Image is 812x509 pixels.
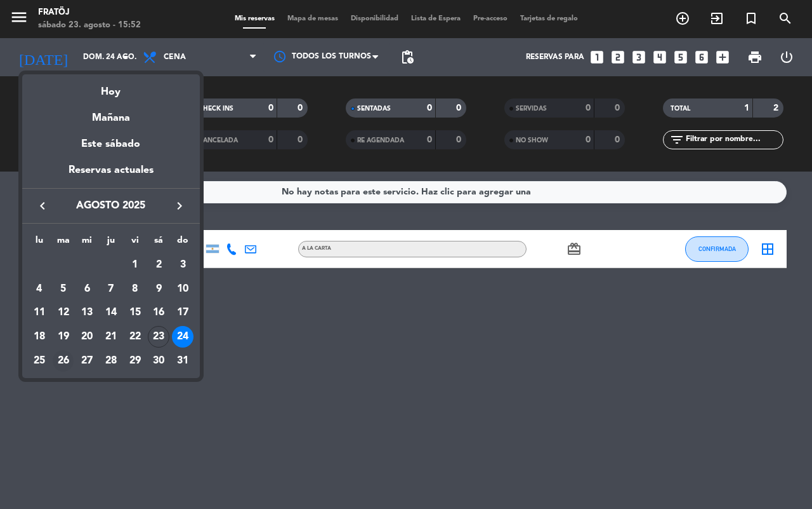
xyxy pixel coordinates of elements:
[27,349,51,373] td: 25 de agosto de 2025
[29,278,50,300] div: 4
[147,349,171,373] td: 30 de agosto de 2025
[22,162,200,188] div: Reservas actuales
[147,277,171,301] td: 9 de agosto de 2025
[123,277,147,301] td: 8 de agosto de 2025
[171,253,195,277] td: 3 de agosto de 2025
[99,277,123,301] td: 7 de agosto de 2025
[148,350,169,372] div: 30
[75,301,99,325] td: 13 de agosto de 2025
[53,278,74,300] div: 5
[100,302,122,324] div: 14
[123,301,147,325] td: 15 de agosto de 2025
[22,126,200,162] div: Este sábado
[147,233,171,253] th: sábado
[147,301,171,325] td: 16 de agosto de 2025
[100,326,122,348] div: 21
[27,325,51,349] td: 18 de agosto de 2025
[76,278,98,300] div: 6
[22,74,200,100] div: Hoy
[51,325,75,349] td: 19 de agosto de 2025
[123,325,147,349] td: 22 de agosto de 2025
[53,302,74,324] div: 12
[75,277,99,301] td: 6 de agosto de 2025
[54,198,168,214] span: agosto 2025
[147,253,171,277] td: 2 de agosto de 2025
[76,326,98,348] div: 20
[172,254,193,276] div: 3
[147,325,171,349] td: 23 de agosto de 2025
[22,100,200,126] div: Mañana
[172,302,193,324] div: 17
[123,349,147,373] td: 29 de agosto de 2025
[171,277,195,301] td: 10 de agosto de 2025
[148,278,169,300] div: 9
[99,233,123,253] th: jueves
[27,301,51,325] td: 11 de agosto de 2025
[172,350,193,372] div: 31
[27,253,123,277] td: AGO.
[35,198,50,214] i: keyboard_arrow_left
[53,326,74,348] div: 19
[31,198,54,214] button: keyboard_arrow_left
[172,278,193,300] div: 10
[124,254,146,276] div: 1
[172,198,187,214] i: keyboard_arrow_right
[51,233,75,253] th: martes
[75,349,99,373] td: 27 de agosto de 2025
[75,325,99,349] td: 20 de agosto de 2025
[168,198,191,214] button: keyboard_arrow_right
[27,277,51,301] td: 4 de agosto de 2025
[171,233,195,253] th: domingo
[51,277,75,301] td: 5 de agosto de 2025
[171,325,195,349] td: 24 de agosto de 2025
[75,233,99,253] th: miércoles
[124,326,146,348] div: 22
[123,233,147,253] th: viernes
[100,350,122,372] div: 28
[29,326,50,348] div: 18
[148,254,169,276] div: 2
[148,302,169,324] div: 16
[29,302,50,324] div: 11
[100,278,122,300] div: 7
[29,350,50,372] div: 25
[123,253,147,277] td: 1 de agosto de 2025
[124,302,146,324] div: 15
[171,349,195,373] td: 31 de agosto de 2025
[148,326,169,348] div: 23
[124,278,146,300] div: 8
[51,349,75,373] td: 26 de agosto de 2025
[76,302,98,324] div: 13
[27,233,51,253] th: lunes
[99,301,123,325] td: 14 de agosto de 2025
[171,301,195,325] td: 17 de agosto de 2025
[99,349,123,373] td: 28 de agosto de 2025
[76,350,98,372] div: 27
[99,325,123,349] td: 21 de agosto de 2025
[124,350,146,372] div: 29
[51,301,75,325] td: 12 de agosto de 2025
[172,326,193,348] div: 24
[53,350,74,372] div: 26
